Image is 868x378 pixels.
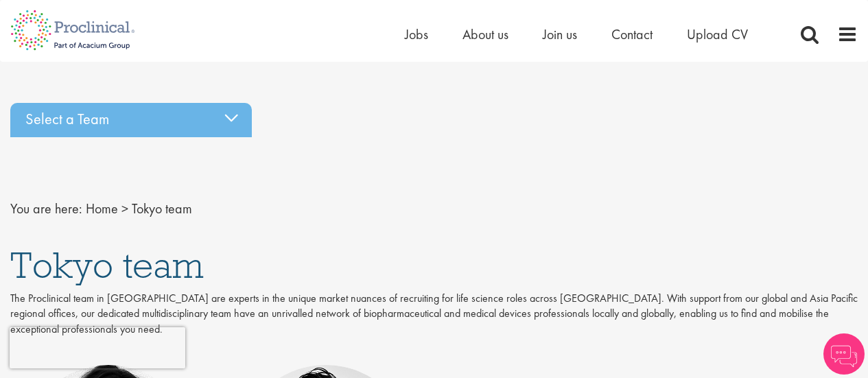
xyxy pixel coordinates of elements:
[10,200,82,217] span: You are here:
[823,333,865,375] img: Chatbot
[405,25,428,43] a: Jobs
[132,200,192,217] span: Tokyo team
[10,103,252,137] div: Select a Team
[10,291,858,338] p: The Proclinical team in [GEOGRAPHIC_DATA] are experts in the unique market nuances of recruiting ...
[10,327,185,368] iframe: reCAPTCHA
[10,241,204,288] span: Tokyo team
[687,25,748,43] a: Upload CV
[121,200,128,217] span: >
[86,200,118,217] a: breadcrumb link
[611,25,653,43] a: Contact
[462,25,508,43] a: About us
[543,25,577,43] a: Join us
